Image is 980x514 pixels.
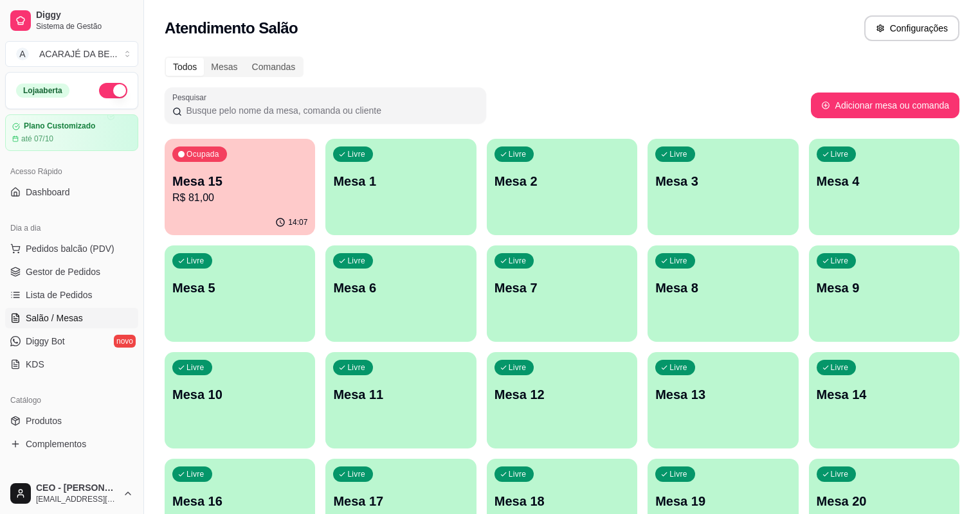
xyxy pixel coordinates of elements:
[21,134,53,144] article: até 07/10
[24,121,95,131] article: Plano Customizado
[245,58,303,76] div: Comandas
[669,256,687,266] p: Livre
[347,256,365,266] p: Livre
[165,352,315,448] button: LivreMesa 10
[648,245,798,342] button: LivreMesa 8
[347,362,365,373] p: Livre
[36,10,133,21] span: Diggy
[809,352,959,448] button: LivreMesa 14
[669,362,687,373] p: Livre
[5,434,138,454] a: Complementos
[5,5,138,36] a: DiggySistema de Gestão
[39,48,117,60] div: ACARAJÉ DA BE ...
[495,385,630,403] p: Mesa 12
[333,385,468,403] p: Mesa 11
[186,469,204,479] p: Livre
[36,483,118,494] span: CEO - [PERSON_NAME]
[333,172,468,190] p: Mesa 1
[16,84,69,98] div: Loja aberta
[26,288,93,301] span: Lista de Pedidos
[495,172,630,190] p: Mesa 2
[172,92,211,103] label: Pesquisar
[5,238,138,259] button: Pedidos balcão (PDV)
[165,18,298,39] h2: Atendimento Salão
[655,492,790,510] p: Mesa 19
[36,21,133,31] span: Sistema de Gestão
[5,331,138,351] a: Diggy Botnovo
[26,414,62,427] span: Produtos
[5,285,138,305] a: Lista de Pedidos
[5,411,138,431] a: Produtos
[172,279,307,297] p: Mesa 5
[5,308,138,328] a: Salão / Mesas
[5,182,138,202] a: Dashboard
[655,172,790,190] p: Mesa 3
[648,352,798,448] button: LivreMesa 13
[26,335,65,348] span: Diggy Bot
[172,190,307,206] p: R$ 81,00
[817,172,952,190] p: Mesa 4
[26,242,114,255] span: Pedidos balcão (PDV)
[165,139,315,235] button: OcupadaMesa 15R$ 81,0014:07
[831,469,849,479] p: Livre
[333,279,468,297] p: Mesa 6
[325,245,476,342] button: LivreMesa 6
[831,256,849,266] p: Livre
[5,41,138,67] button: Select a team
[288,217,307,227] p: 14:07
[864,15,959,41] button: Configurações
[172,172,307,190] p: Mesa 15
[509,149,527,159] p: Livre
[495,279,630,297] p: Mesa 7
[204,58,244,76] div: Mesas
[165,245,315,342] button: LivreMesa 5
[5,478,138,509] button: CEO - [PERSON_NAME][EMAIL_ADDRESS][DOMAIN_NAME]
[811,93,959,118] button: Adicionar mesa ou comanda
[26,358,44,371] span: KDS
[347,469,365,479] p: Livre
[26,265,100,278] span: Gestor de Pedidos
[325,352,476,448] button: LivreMesa 11
[487,139,637,235] button: LivreMesa 2
[26,312,83,324] span: Salão / Mesas
[26,186,70,199] span: Dashboard
[99,83,127,98] button: Alterar Status
[5,390,138,411] div: Catálogo
[347,149,365,159] p: Livre
[809,245,959,342] button: LivreMesa 9
[495,492,630,510] p: Mesa 18
[186,256,204,266] p: Livre
[5,354,138,375] a: KDS
[809,139,959,235] button: LivreMesa 4
[487,352,637,448] button: LivreMesa 12
[831,362,849,373] p: Livre
[166,58,204,76] div: Todos
[333,492,468,510] p: Mesa 17
[655,385,790,403] p: Mesa 13
[817,492,952,510] p: Mesa 20
[5,114,138,151] a: Plano Customizadoaté 07/10
[16,48,29,60] span: A
[509,362,527,373] p: Livre
[182,104,478,117] input: Pesquisar
[172,492,307,510] p: Mesa 16
[172,385,307,403] p: Mesa 10
[509,469,527,479] p: Livre
[5,161,138,182] div: Acesso Rápido
[817,279,952,297] p: Mesa 9
[831,149,849,159] p: Livre
[26,438,86,450] span: Complementos
[509,256,527,266] p: Livre
[669,149,687,159] p: Livre
[186,149,219,159] p: Ocupada
[36,494,118,504] span: [EMAIL_ADDRESS][DOMAIN_NAME]
[669,469,687,479] p: Livre
[5,261,138,282] a: Gestor de Pedidos
[817,385,952,403] p: Mesa 14
[648,139,798,235] button: LivreMesa 3
[186,362,204,373] p: Livre
[325,139,476,235] button: LivreMesa 1
[655,279,790,297] p: Mesa 8
[487,245,637,342] button: LivreMesa 7
[5,218,138,238] div: Dia a dia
